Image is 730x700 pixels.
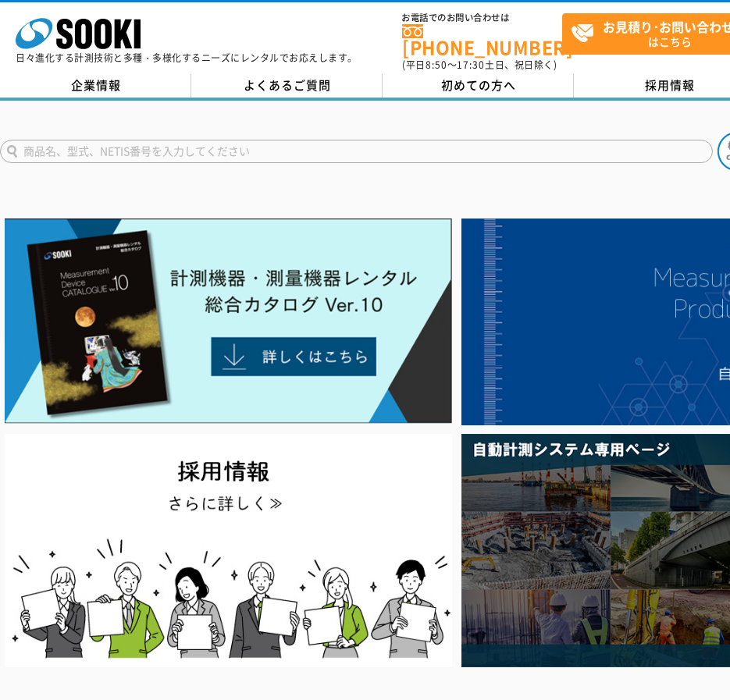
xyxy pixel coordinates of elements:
a: [PHONE_NUMBER] [402,24,562,56]
span: (平日 ～ 土日、祝日除く) [402,58,557,72]
img: SOOKI recruit [5,434,452,666]
img: Catalog Ver10 [5,219,452,424]
p: 日々進化する計測技術と多種・多様化するニーズにレンタルでお応えします。 [16,53,358,62]
span: 初めての方へ [441,76,516,94]
span: 17:30 [457,58,485,72]
a: よくあるご質問 [191,74,383,98]
span: 8:50 [426,58,447,72]
span: お電話でのお問い合わせは [402,13,562,23]
a: 初めての方へ [383,74,574,98]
